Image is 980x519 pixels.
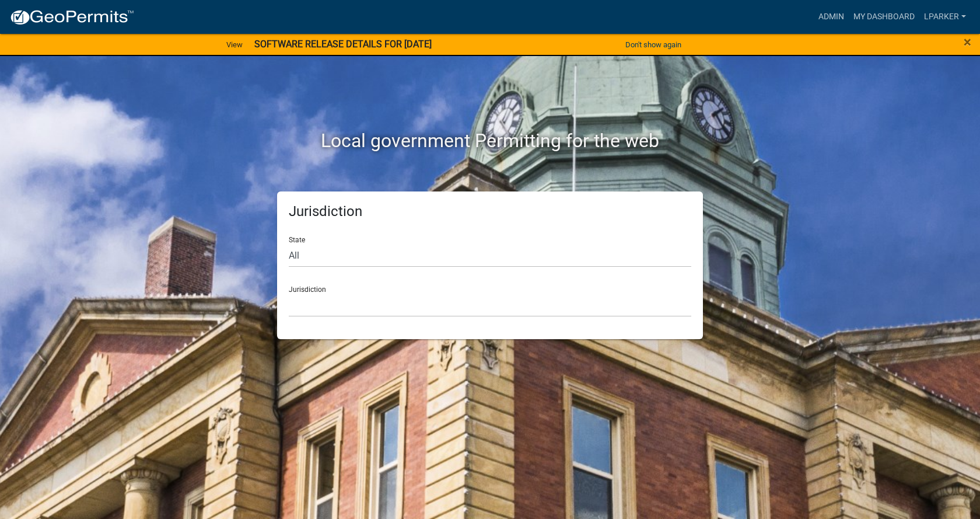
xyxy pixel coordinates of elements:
[166,130,814,152] h2: Local government Permitting for the web
[254,39,432,50] strong: SOFTWARE RELEASE DETAILS FOR [DATE]
[964,35,971,49] button: Close
[814,6,849,28] a: Admin
[849,6,919,28] a: My Dashboard
[222,35,247,54] a: View
[964,34,971,50] span: ×
[621,35,686,54] button: Don't show again
[919,6,971,28] a: lparker
[289,203,691,220] h5: Jurisdiction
